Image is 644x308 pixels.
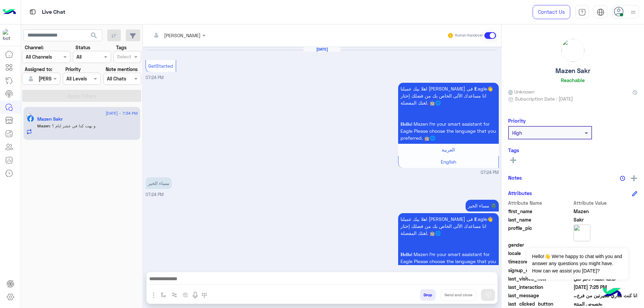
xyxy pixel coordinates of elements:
[631,175,637,181] img: add
[508,300,572,307] span: last_clicked_button
[508,258,572,265] span: timezone
[508,118,526,124] h6: Priority
[561,77,585,83] h6: Reachable
[508,208,572,215] span: first_name
[150,291,158,299] img: send attachment
[578,8,586,16] img: tab
[574,284,638,291] span: 2025-08-19T16:25:19.672Z
[65,66,81,73] label: Priority
[183,292,188,298] img: create order
[441,289,476,301] button: Send and close
[629,8,637,16] img: profile
[75,44,90,51] label: Status
[508,147,637,153] h6: Tags
[508,225,572,240] span: profile_pic
[600,281,624,305] img: hulul-logo.png
[574,199,638,206] span: Attribute Value
[508,190,532,196] h6: Attributes
[398,83,499,144] p: 19/8/2025, 7:24 PM
[574,216,638,223] span: Sakr
[26,74,36,83] img: defaultAdmin.png
[442,147,455,152] span: العربية
[148,63,173,69] span: GetStarted
[106,66,138,73] label: Note mentions
[146,75,164,80] span: 07:24 PM
[161,292,166,298] img: select flow
[555,67,590,75] h5: Mazen Sakr
[441,159,456,165] span: English
[466,200,499,211] p: 19/8/2025, 7:24 PM
[90,32,98,40] span: search
[37,116,63,122] h5: Mazen Sakr
[574,208,638,215] span: Mazen
[620,176,625,181] img: notes
[508,199,572,206] span: Attribute Name
[398,213,499,274] p: 19/8/2025, 7:24 PM
[50,123,96,128] span: و بهت كدا في عشر ايام ؟
[146,177,172,189] p: 19/8/2025, 7:24 PM
[25,66,52,73] label: Assigned to:
[420,289,436,301] button: Drop
[508,275,572,282] span: last_visited_flow
[3,5,16,19] img: Logo
[146,192,164,197] span: 07:24 PM
[22,90,141,102] button: Apply Filters
[533,5,570,19] a: Contact Us
[597,8,604,16] img: tab
[191,291,199,299] img: send voice note
[202,293,207,298] img: make a call
[27,115,34,122] img: Facebook
[86,29,102,44] button: search
[508,241,572,248] span: gender
[455,33,483,38] small: Human Handover
[508,267,572,274] span: signup_date
[561,39,584,62] img: picture
[172,292,177,298] img: Trigger scenario
[485,292,491,298] img: send message
[508,88,534,95] span: Unknown
[116,53,131,62] div: Select
[29,8,37,16] img: tab
[574,292,638,299] span: انا كنت شاري تشيرتين من فرع عباس من حوالي عشر ايام
[180,289,191,300] button: create order
[575,5,589,19] a: tab
[158,289,169,300] button: select flow
[116,44,126,51] label: Tags
[508,292,572,299] span: last_message
[25,44,44,51] label: Channel:
[304,47,340,52] h6: [DATE]
[106,110,138,116] span: [DATE] - 7:34 PM
[574,300,638,307] span: بخصوص المنتج
[26,113,32,119] img: picture
[508,175,522,181] h6: Notes
[37,123,50,128] span: Mazen
[3,29,15,41] img: 713415422032625
[508,284,572,291] span: last_interaction
[42,8,65,17] p: Live Chat
[508,216,572,223] span: last_name
[527,248,628,280] span: Hello!👋 We're happy to chat with you and answer any questions you might have. How can we assist y...
[481,170,499,176] span: 07:24 PM
[169,289,180,300] button: Trigger scenario
[515,95,573,102] span: Subscription Date : [DATE]
[508,250,572,257] span: locale
[574,225,590,241] img: picture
